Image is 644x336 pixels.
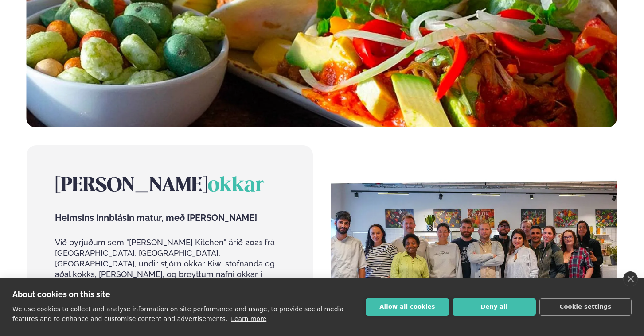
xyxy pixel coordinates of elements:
[623,271,638,286] a: close
[55,174,285,198] h2: [PERSON_NAME]
[208,176,264,196] span: okkar
[366,298,449,316] button: Allow all cookies
[231,315,266,322] a: Learn more
[12,305,343,322] p: We use cookies to collect and analyse information on site performance and usage, to provide socia...
[539,298,632,316] button: Cookie settings
[12,290,110,299] strong: About cookies on this site
[55,212,285,223] span: Heimsins innblásin matur, með [PERSON_NAME]
[453,298,536,316] button: Deny all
